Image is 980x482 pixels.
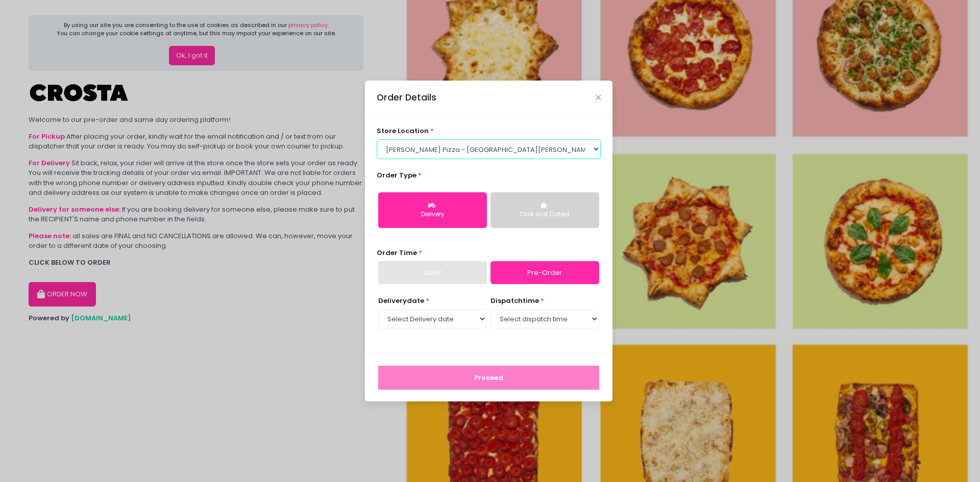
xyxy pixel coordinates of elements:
[498,210,592,219] div: Click and Collect
[378,192,487,228] button: Delivery
[385,210,480,219] div: Delivery
[378,366,599,390] button: Proceed
[378,296,424,306] span: Delivery date
[596,95,601,100] button: Close
[377,170,416,180] span: Order Type
[377,126,429,136] span: store location
[491,296,539,306] span: dispatch time
[377,248,417,258] span: Order Time
[491,192,599,228] button: Click and Collect
[377,91,436,104] div: Order Details
[491,261,599,285] a: Pre-Order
